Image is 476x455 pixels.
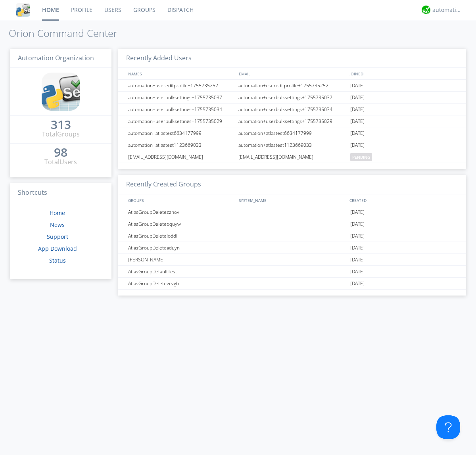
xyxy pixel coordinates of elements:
[50,221,65,228] a: News
[350,278,365,290] span: [DATE]
[237,194,347,206] div: SYSTEM_NAME
[236,139,348,151] div: automation+atlastest1123669033
[118,104,466,115] a: automation+userbulksettings+1755735034automation+userbulksettings+1755735034[DATE]
[118,127,466,139] a: automation+atlastest6634177999automation+atlastest6634177999[DATE]
[44,157,77,167] div: Total Users
[126,242,236,253] div: AtlasGroupDeleteaduyn
[126,115,236,127] div: automation+userbulksettings+1755735029
[236,127,348,139] div: automation+atlastest6634177999
[126,104,236,115] div: automation+userbulksettings+1755735034
[54,148,67,156] div: 98
[54,148,67,157] a: 98
[126,230,236,242] div: AtlasGroupDeleteloddi
[118,80,466,92] a: automation+usereditprofile+1755735252automation+usereditprofile+1755735252[DATE]
[350,115,365,127] span: [DATE]
[432,6,462,14] div: automation+atlas
[50,209,65,217] a: Home
[350,242,365,254] span: [DATE]
[236,115,348,127] div: automation+userbulksettings+1755735029
[126,266,236,277] div: AtlasGroupDefaultTest
[347,68,459,79] div: JOINED
[118,139,466,151] a: automation+atlastest1123669033automation+atlastest1123669033[DATE]
[51,121,71,130] a: 313
[126,218,236,230] div: AtlasGroupDeleteoquyw
[118,242,466,254] a: AtlasGroupDeleteaduyn[DATE]
[126,92,236,103] div: automation+userbulksettings+1755735037
[350,266,365,278] span: [DATE]
[350,80,365,92] span: [DATE]
[350,254,365,266] span: [DATE]
[126,194,235,206] div: GROUPS
[126,278,236,289] div: AtlasGroupDeletevcvgb
[42,130,80,139] div: Total Groups
[118,266,466,278] a: AtlasGroupDefaultTest[DATE]
[126,68,235,79] div: NAMES
[38,245,77,252] a: App Download
[126,139,236,151] div: automation+atlastest1123669033
[350,230,365,242] span: [DATE]
[347,194,459,206] div: CREATED
[236,151,348,163] div: [EMAIL_ADDRESS][DOMAIN_NAME]
[350,104,365,115] span: [DATE]
[118,115,466,127] a: automation+userbulksettings+1755735029automation+userbulksettings+1755735029[DATE]
[236,104,348,115] div: automation+userbulksettings+1755735034
[18,54,94,62] span: Automation Organization
[118,278,466,290] a: AtlasGroupDeletevcvgb[DATE]
[126,80,236,91] div: automation+usereditprofile+1755735252
[236,80,348,91] div: automation+usereditprofile+1755735252
[350,206,365,218] span: [DATE]
[49,257,66,264] a: Status
[118,230,466,242] a: AtlasGroupDeleteloddi[DATE]
[126,206,236,218] div: AtlasGroupDeletezzhov
[118,254,466,266] a: [PERSON_NAME][DATE]
[237,68,347,79] div: EMAIL
[126,127,236,139] div: automation+atlastest6634177999
[350,218,365,230] span: [DATE]
[350,153,372,161] span: pending
[350,92,365,104] span: [DATE]
[350,127,365,139] span: [DATE]
[118,206,466,218] a: AtlasGroupDeletezzhov[DATE]
[126,254,236,265] div: [PERSON_NAME]
[51,121,71,129] div: 313
[422,6,430,14] img: d2d01cd9b4174d08988066c6d424eccd
[118,218,466,230] a: AtlasGroupDeleteoquyw[DATE]
[126,151,236,163] div: [EMAIL_ADDRESS][DOMAIN_NAME]
[42,73,80,111] img: cddb5a64eb264b2086981ab96f4c1ba7
[350,139,365,151] span: [DATE]
[16,3,30,17] img: cddb5a64eb264b2086981ab96f4c1ba7
[118,151,466,163] a: [EMAIL_ADDRESS][DOMAIN_NAME][EMAIL_ADDRESS][DOMAIN_NAME]pending
[118,175,466,194] h3: Recently Created Groups
[436,415,460,439] iframe: Toggle Customer Support
[10,183,111,203] h3: Shortcuts
[47,233,68,240] a: Support
[236,92,348,103] div: automation+userbulksettings+1755735037
[118,92,466,104] a: automation+userbulksettings+1755735037automation+userbulksettings+1755735037[DATE]
[118,49,466,68] h3: Recently Added Users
